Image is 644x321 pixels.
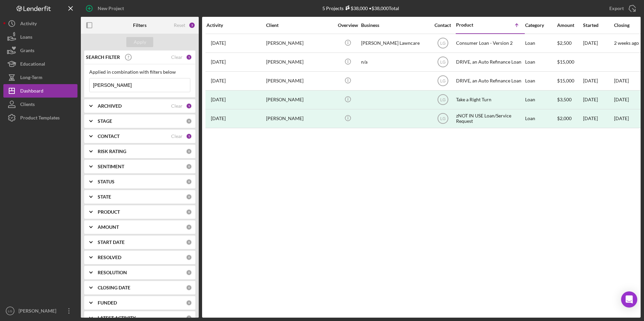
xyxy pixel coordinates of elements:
a: Long-Term [3,71,77,84]
button: Activity [3,17,77,30]
div: [PERSON_NAME] Lawncare [361,34,428,52]
div: Activity [206,23,265,28]
div: Amount [557,23,582,28]
div: 0 [186,118,192,124]
div: Business [361,23,428,28]
div: [DATE] [583,91,613,109]
span: $2,500 [557,40,572,46]
b: RISK RATING [98,149,126,154]
div: zNOT IN USE Loan/Service Request [456,110,523,128]
div: $2,000 [557,110,582,128]
b: AMOUNT [98,224,119,230]
div: Overview [335,23,360,28]
div: 0 [186,285,192,291]
div: $38,000 [344,5,368,11]
text: LG [440,60,445,65]
button: Apply [126,37,153,47]
b: CONTACT [98,134,120,139]
div: Reset [174,23,185,28]
time: [DATE] [614,78,629,83]
b: CLOSING DATE [98,285,130,290]
time: 2025-07-23 15:27 [211,40,226,46]
div: 0 [186,254,192,260]
div: Loan [525,34,556,52]
div: Activity [20,17,37,32]
div: [DATE] [583,34,613,52]
div: Contact [430,23,455,28]
button: LG[PERSON_NAME] [3,304,77,318]
button: Clients [3,98,77,111]
div: [DATE] [614,116,629,121]
span: $15,000 [557,59,574,65]
div: Product Templates [20,111,60,126]
b: PRODUCT [98,209,120,215]
div: Dashboard [20,84,43,99]
div: 3 [189,22,195,29]
div: 0 [186,239,192,245]
div: [DATE] [583,72,613,90]
a: Dashboard [3,84,77,98]
div: 1 [186,133,192,139]
b: START DATE [98,240,125,245]
div: Loans [20,30,32,45]
b: STATUS [98,179,115,184]
div: Loan [525,72,556,90]
div: 5 Projects • $38,000 Total [322,5,399,11]
div: [PERSON_NAME] [266,91,333,109]
div: Take a Right Turn [456,91,523,109]
text: LG [440,116,445,121]
div: [PERSON_NAME] [266,72,333,90]
div: New Project [98,2,124,15]
div: 0 [186,194,192,200]
div: 0 [186,179,192,185]
div: 0 [186,315,192,321]
div: 0 [186,209,192,215]
div: Category [525,23,556,28]
button: New Project [81,2,131,15]
time: 2025-01-07 20:09 [211,97,226,102]
div: Export [609,2,624,15]
time: 2022-12-12 15:24 [211,78,226,83]
time: 2023-04-16 22:54 [211,116,226,121]
div: 0 [186,224,192,230]
a: Grants [3,44,77,57]
b: Filters [133,23,147,28]
div: 0 [186,164,192,170]
div: [PERSON_NAME] [17,304,61,319]
button: Loans [3,30,77,44]
b: SENTIMENT [98,164,124,169]
div: Clear [171,55,183,60]
time: 2 weeks ago [614,40,639,46]
b: STATE [98,194,111,200]
div: Started [583,23,613,28]
div: 0 [186,270,192,276]
div: Grants [20,44,34,59]
div: 0 [186,300,192,306]
div: 1 [186,54,192,60]
div: Long-Term [20,71,42,86]
span: $15,000 [557,78,574,83]
div: Loan [525,110,556,128]
text: LG [440,79,445,83]
div: Apply [134,37,146,47]
div: Consumer Loan - Version 2 [456,34,523,52]
div: Clear [171,134,183,139]
div: DRIVE, an Auto Refinance Loan [456,72,523,90]
button: Product Templates [3,111,77,124]
div: DRIVE, an Auto Refinance Loan [456,53,523,71]
text: LG [8,309,12,313]
button: Educational [3,57,77,71]
b: STAGE [98,118,112,124]
b: RESOLUTION [98,270,127,275]
text: LG [440,41,445,46]
div: $3,500 [557,91,582,109]
b: FUNDED [98,300,117,306]
b: SEARCH FILTER [86,55,120,60]
b: ARCHIVED [98,103,122,109]
div: Loan [525,91,556,109]
div: n/a [361,53,428,71]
